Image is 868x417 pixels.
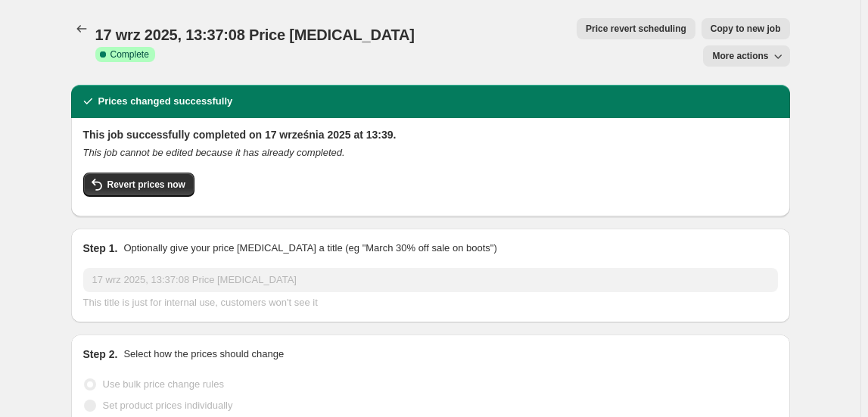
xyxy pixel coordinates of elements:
span: Copy to new job [711,23,781,35]
span: Set product prices individually [103,400,233,411]
span: Complete [110,48,149,61]
p: Optionally give your price [MEDICAL_DATA] a title (eg "March 30% off sale on boots") [123,241,496,256]
span: Revert prices now [107,179,185,191]
p: Select how the prices should change [123,347,284,362]
h2: Prices changed successfully [98,94,233,109]
button: Price revert scheduling [577,18,695,39]
button: Copy to new job [702,18,790,39]
h2: Step 2. [83,347,118,362]
span: Price revert scheduling [586,23,686,35]
span: More actions [712,50,768,62]
h2: Step 1. [83,241,118,256]
button: Price change jobs [71,18,92,39]
button: Revert prices now [83,173,194,197]
i: This job cannot be edited because it has already completed. [83,147,345,158]
input: 30% off holiday sale [83,268,778,292]
span: This title is just for internal use, customers won't see it [83,297,318,308]
h2: This job successfully completed on 17 września 2025 at 13:39. [83,127,778,142]
button: More actions [703,45,789,67]
span: Use bulk price change rules [103,378,224,390]
span: 17 wrz 2025, 13:37:08 Price [MEDICAL_DATA] [95,26,415,43]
